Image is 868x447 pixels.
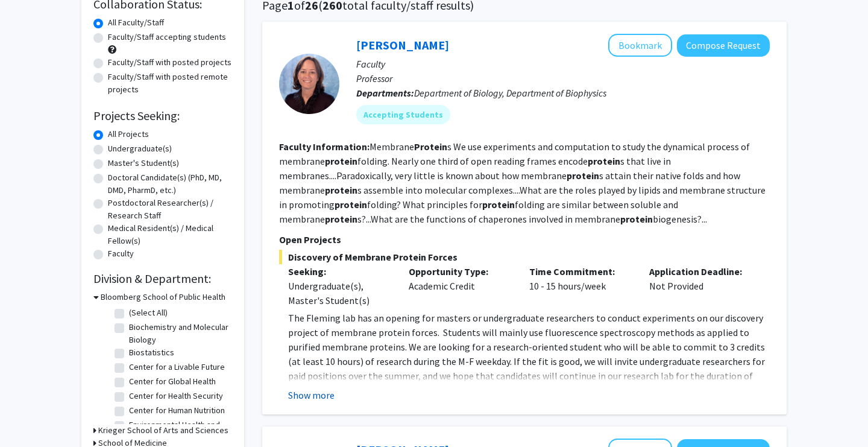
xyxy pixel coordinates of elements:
b: protein [335,198,367,211]
label: Center for Human Nutrition [129,404,225,417]
h2: Projects Seeking: [93,109,232,123]
b: Departments: [356,87,414,99]
p: Professor [356,71,770,86]
p: Seeking: [288,264,391,279]
b: protein [325,213,357,225]
button: Compose Request to Karen Fleming [677,34,770,57]
b: Faculty Information: [279,141,370,153]
button: Add Karen Fleming to Bookmarks [608,34,672,57]
label: Biochemistry and Molecular Biology [129,321,229,346]
label: Center for Health Security [129,390,223,402]
b: protein [567,170,599,182]
h2: Division & Department: [93,271,232,286]
button: Show more [288,388,335,402]
label: (Select All) [129,306,168,319]
label: Faculty/Staff accepting students [108,31,226,43]
mat-chip: Accepting Students [356,105,450,124]
b: protein [588,155,620,167]
label: Center for a Livable Future [129,361,225,373]
p: The Fleming lab has an opening for masters or undergraduate researchers to conduct experiments on... [288,311,770,412]
label: All Faculty/Staff [108,16,164,29]
label: Faculty [108,247,134,260]
span: Discovery of Membrane Protein Forces [279,250,770,264]
label: Undergraduate(s) [108,142,172,155]
p: Faculty [356,57,770,71]
b: protein [325,155,357,167]
h3: Bloomberg School of Public Health [101,291,225,303]
label: Faculty/Staff with posted remote projects [108,71,232,96]
div: 10 - 15 hours/week [520,264,641,308]
label: Biostatistics [129,346,174,359]
label: Faculty/Staff with posted projects [108,56,231,69]
label: Postdoctoral Researcher(s) / Research Staff [108,197,232,222]
b: protein [620,213,653,225]
b: protein [325,184,357,196]
p: Opportunity Type: [409,264,511,279]
label: All Projects [108,128,149,141]
label: Center for Global Health [129,375,216,388]
div: Academic Credit [400,264,520,308]
h3: Krieger School of Arts and Sciences [98,424,228,437]
label: Environmental Health and Engineering [129,419,229,444]
b: Protein [414,141,447,153]
span: Department of Biology, Department of Biophysics [414,87,606,99]
p: Open Projects [279,232,770,247]
div: Not Provided [640,264,761,308]
label: Master's Student(s) [108,157,179,170]
p: Application Deadline: [649,264,752,279]
b: protein [482,198,515,211]
iframe: Chat [9,393,51,438]
label: Medical Resident(s) / Medical Fellow(s) [108,222,232,247]
div: Undergraduate(s), Master's Student(s) [288,279,391,308]
a: [PERSON_NAME] [356,37,449,52]
fg-read-more: Membrane s We use experiments and computation to study the dynamical process of membrane folding.... [279,141,766,225]
label: Doctoral Candidate(s) (PhD, MD, DMD, PharmD, etc.) [108,171,232,197]
p: Time Commitment: [529,264,632,279]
